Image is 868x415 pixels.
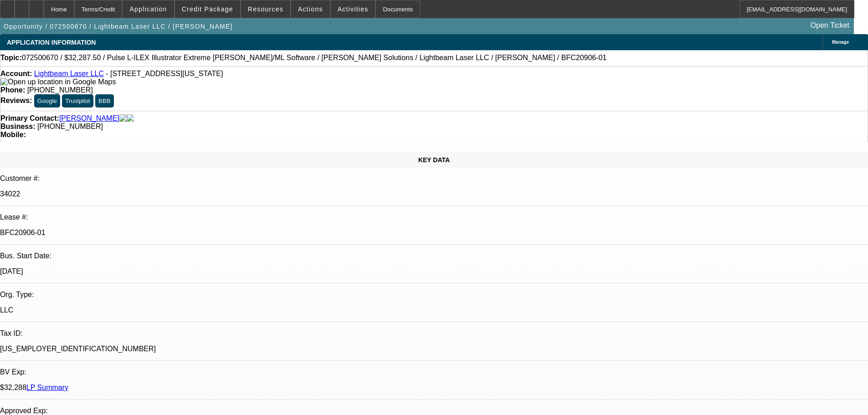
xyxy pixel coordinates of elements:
[0,78,116,86] img: Open up location in Google Maps
[0,70,32,77] strong: Account:
[129,5,167,13] span: Application
[59,114,119,123] a: [PERSON_NAME]
[0,97,32,104] strong: Reviews:
[248,5,283,13] span: Resources
[127,114,134,123] img: linkedin-icon.png
[119,114,127,123] img: facebook-icon.png
[291,0,330,18] button: Actions
[0,131,26,138] strong: Mobile:
[123,0,174,18] button: Application
[106,70,223,77] span: - [STREET_ADDRESS][US_STATE]
[37,123,103,130] span: [PHONE_NUMBER]
[331,0,375,18] button: Activities
[0,86,25,94] strong: Phone:
[0,54,22,62] strong: Topic:
[22,54,607,62] span: 072500670 / $32,287.50 / Pulse L-ILEX Illustrator Extreme [PERSON_NAME]/ML Software / [PERSON_NAM...
[95,94,114,108] button: BBB
[338,5,369,13] span: Activities
[0,114,59,123] strong: Primary Contact:
[34,94,60,108] button: Google
[27,86,93,94] span: [PHONE_NUMBER]
[241,0,290,18] button: Resources
[175,0,240,18] button: Credit Package
[4,23,233,30] span: Opportunity / 072500670 / Lightbeam Laser LLC / [PERSON_NAME]
[832,40,849,45] span: Manage
[182,5,233,13] span: Credit Package
[0,78,116,86] a: View Google Maps
[7,39,96,46] span: APPLICATION INFORMATION
[298,5,323,13] span: Actions
[26,384,68,391] a: LP Summary
[0,123,35,130] strong: Business:
[418,156,450,164] span: KEY DATA
[34,70,104,77] a: Lightbeam Laser LLC
[62,94,93,108] button: Trustpilot
[807,18,853,33] a: Open Ticket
